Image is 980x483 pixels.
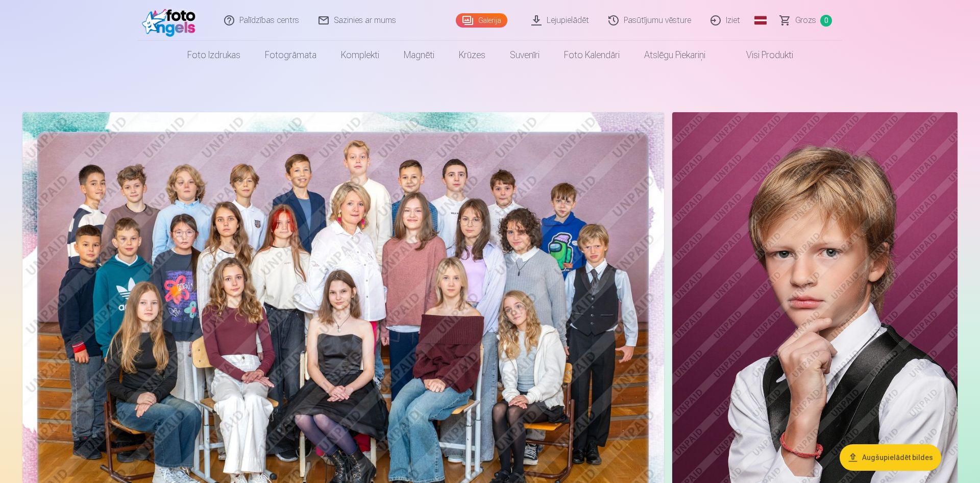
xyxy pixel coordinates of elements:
span: Grozs [795,14,816,27]
a: Visi produkti [718,41,805,69]
a: Atslēgu piekariņi [632,41,718,69]
img: /fa1 [142,4,201,37]
a: Krūzes [447,41,498,69]
span: 0 [820,15,832,27]
a: Foto kalendāri [552,41,632,69]
a: Komplekti [329,41,391,69]
a: Fotogrāmata [253,41,329,69]
a: Suvenīri [498,41,552,69]
button: Augšupielādēt bildes [840,444,941,471]
a: Galerija [456,13,507,28]
a: Foto izdrukas [175,41,253,69]
a: Magnēti [391,41,447,69]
